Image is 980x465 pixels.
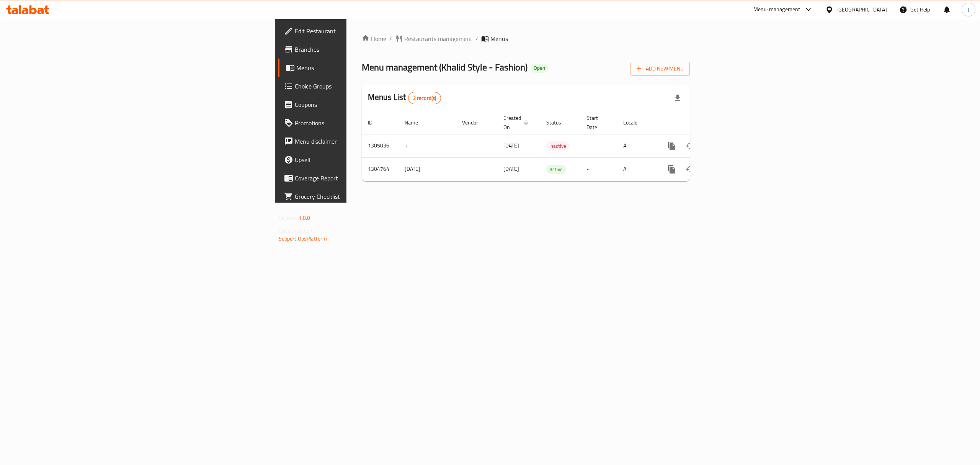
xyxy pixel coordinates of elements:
[362,59,528,76] span: Menu management ( Khalid Style - Fashion )
[663,160,681,178] button: more
[546,118,571,127] span: Status
[296,63,433,72] span: Menus
[362,111,742,181] table: enhanced table
[580,157,617,181] td: -
[663,137,681,155] button: more
[668,89,687,107] div: Export file
[295,118,433,128] span: Promotions
[278,114,439,132] a: Promotions
[278,77,439,95] a: Choice Groups
[368,118,382,127] span: ID
[408,92,441,104] div: Total records count
[546,141,569,151] div: Inactive
[295,100,433,109] span: Coupons
[836,5,887,14] div: [GEOGRAPHIC_DATA]
[462,118,488,127] span: Vendor
[475,34,478,43] li: /
[295,26,433,36] span: Edit Restaurant
[278,59,439,77] a: Menus
[279,213,297,223] span: Version:
[295,45,433,54] span: Branches
[586,113,608,132] span: Start Date
[503,113,531,132] span: Created On
[681,160,699,178] button: Change Status
[617,157,657,181] td: All
[408,95,441,102] span: 2 record(s)
[368,92,441,104] h2: Menus List
[503,141,519,151] span: [DATE]
[637,64,684,74] span: Add New Menu
[278,95,439,114] a: Coupons
[546,165,566,174] span: Active
[295,174,433,183] span: Coverage Report
[580,134,617,157] td: -
[278,169,439,187] a: Coverage Report
[753,5,800,14] div: Menu-management
[405,118,428,127] span: Name
[278,151,439,169] a: Upsell
[630,62,690,76] button: Add New Menu
[295,82,433,91] span: Choice Groups
[279,234,327,244] a: Support.OpsPlatform
[299,213,310,223] span: 1.0.0
[278,22,439,40] a: Edit Restaurant
[531,64,548,73] div: Open
[968,5,969,14] span: J
[295,155,433,164] span: Upsell
[362,34,690,43] nav: breadcrumb
[681,137,699,155] button: Change Status
[278,187,439,206] a: Grocery Checklist
[490,34,508,43] span: Menus
[657,111,742,134] th: Actions
[546,142,569,151] span: Inactive
[279,226,314,236] span: Get support on:
[295,192,433,201] span: Grocery Checklist
[503,164,519,174] span: [DATE]
[623,118,647,127] span: Locale
[295,137,433,146] span: Menu disclaimer
[531,65,548,71] span: Open
[278,132,439,151] a: Menu disclaimer
[617,134,657,157] td: All
[278,40,439,59] a: Branches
